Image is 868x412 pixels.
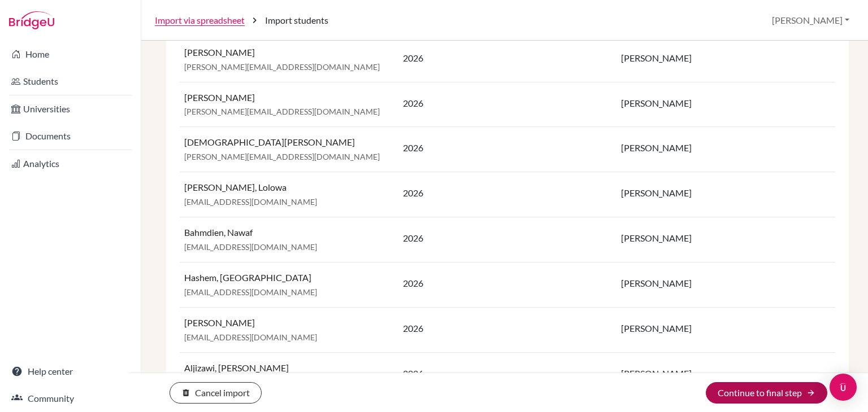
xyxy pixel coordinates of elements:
[184,271,394,284] p: Hashem, [GEOGRAPHIC_DATA]
[249,15,261,26] i: chevron_right
[2,43,138,65] a: Home
[767,10,854,31] button: [PERSON_NAME]
[184,136,394,149] p: [DEMOGRAPHIC_DATA][PERSON_NAME]
[2,152,138,175] a: Analytics
[2,387,138,410] a: Community
[184,151,394,163] p: [PERSON_NAME][EMAIL_ADDRESS][DOMAIN_NAME]
[621,367,831,380] p: [PERSON_NAME]
[403,142,613,155] p: 2026
[265,14,328,27] span: Import students
[621,187,831,200] p: [PERSON_NAME]
[2,98,138,120] a: Universities
[184,106,394,117] p: [PERSON_NAME][EMAIL_ADDRESS][DOMAIN_NAME]
[403,97,613,110] p: 2026
[184,287,394,298] p: [EMAIL_ADDRESS][DOMAIN_NAME]
[184,242,394,253] p: [EMAIL_ADDRESS][DOMAIN_NAME]
[9,11,54,29] img: Bridge-U
[403,322,613,335] p: 2026
[806,388,815,397] i: arrow_forward
[2,360,138,383] a: Help center
[184,91,394,104] p: [PERSON_NAME]
[621,232,831,245] p: [PERSON_NAME]
[621,142,831,155] p: [PERSON_NAME]
[621,277,831,290] p: [PERSON_NAME]
[184,46,394,59] p: [PERSON_NAME]
[403,232,613,245] p: 2026
[621,52,831,65] p: [PERSON_NAME]
[2,70,138,93] a: Students
[184,226,394,239] p: Bahmdien, Nawaf
[184,332,394,343] p: [EMAIL_ADDRESS][DOMAIN_NAME]
[184,181,394,194] p: [PERSON_NAME], Lolowa
[403,187,613,200] p: 2026
[2,125,138,147] a: Documents
[621,97,831,110] p: [PERSON_NAME]
[155,14,245,27] a: Import via spreadsheet
[403,52,613,65] p: 2026
[403,367,613,380] p: 2026
[184,62,394,73] p: [PERSON_NAME][EMAIL_ADDRESS][DOMAIN_NAME]
[184,362,394,375] p: Aljizawi, [PERSON_NAME]
[830,374,857,401] div: Open Intercom Messenger
[184,317,394,330] p: [PERSON_NAME]
[621,322,831,335] p: [PERSON_NAME]
[181,388,190,397] i: delete
[184,196,394,208] p: [EMAIL_ADDRESS][DOMAIN_NAME]
[403,277,613,290] p: 2026
[170,382,262,404] button: Cancel import
[706,382,827,404] button: Continue to final step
